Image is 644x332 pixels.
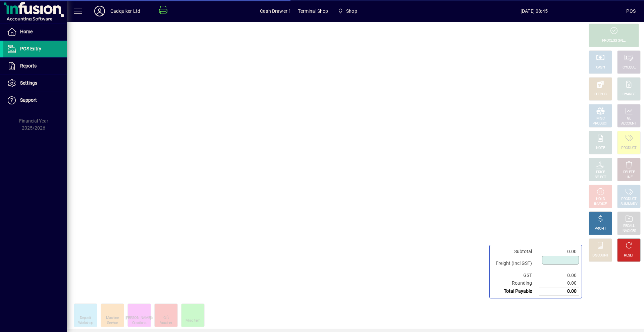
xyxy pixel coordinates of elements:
[492,248,539,255] td: Subtotal
[20,80,37,86] span: Settings
[596,170,605,175] div: PRICE
[3,23,67,40] a: Home
[163,316,169,321] div: Gift
[592,253,608,258] div: DISCOUNT
[621,121,637,126] div: ACCOUNT
[20,29,33,34] span: Home
[106,316,119,321] div: Machine
[492,287,539,295] td: Total Payable
[335,5,360,17] span: Shop
[346,6,357,16] span: Shop
[623,224,635,229] div: RECALL
[539,248,579,255] td: 0.00
[621,197,636,202] div: PRODUCT
[623,170,635,175] div: DELETE
[626,6,636,16] div: POS
[621,202,637,207] div: SUMMARY
[492,279,539,287] td: Rounding
[596,65,605,70] div: CASH
[260,6,291,16] span: Cash Drawer 1
[596,197,605,202] div: HOLD
[539,287,579,295] td: 0.00
[3,75,67,92] a: Settings
[185,318,201,323] div: Misc Item
[594,92,607,97] div: EFTPOS
[593,121,608,126] div: PRODUCT
[539,272,579,279] td: 0.00
[595,175,606,180] div: SELECT
[3,92,67,109] a: Support
[298,6,328,16] span: Terminal Shop
[132,321,146,326] div: Creations
[78,321,93,326] div: Workshop
[623,65,635,70] div: CHEQUE
[602,38,626,43] div: PROCESS SALE
[596,116,604,121] div: MISC
[621,146,636,151] div: PRODUCT
[626,175,632,180] div: LINE
[160,321,172,326] div: Voucher
[80,316,91,321] div: Deposit
[20,97,37,103] span: Support
[110,6,140,16] div: Cadquiker Ltd
[20,63,37,68] span: Reports
[89,5,110,17] button: Profile
[20,46,41,51] span: POS Entry
[492,272,539,279] td: GST
[539,279,579,287] td: 0.00
[623,92,636,97] div: CHARGE
[627,116,631,121] div: GL
[622,229,636,234] div: INVOICES
[125,316,153,321] div: [PERSON_NAME]'s
[596,146,605,151] div: NOTE
[595,226,606,231] div: PROFIT
[442,6,626,16] span: [DATE] 08:45
[3,58,67,75] a: Reports
[624,253,634,258] div: RESET
[492,255,539,272] td: Freight (Incl GST)
[107,321,118,326] div: Service
[594,202,606,207] div: INVOICE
